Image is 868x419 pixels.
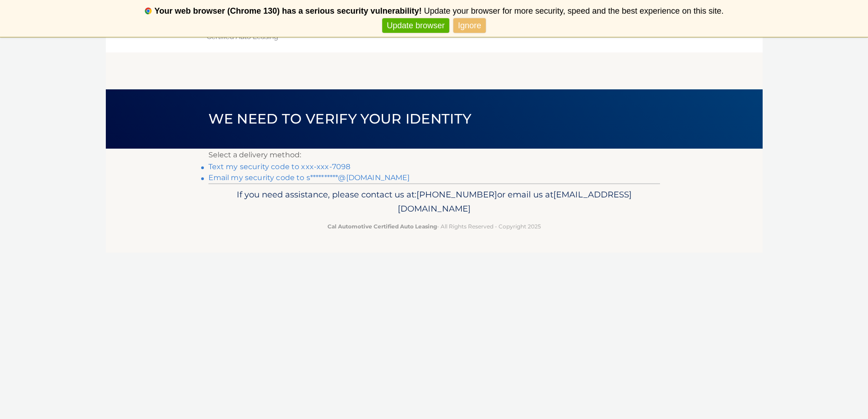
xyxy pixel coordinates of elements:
[453,18,486,33] a: Ignore
[214,222,654,231] p: - All Rights Reserved - Copyright 2025
[208,162,351,171] a: Text my security code to xxx-xxx-7098
[208,110,472,127] span: We need to verify your identity
[416,189,497,200] span: [PHONE_NUMBER]
[214,187,654,217] p: If you need assistance, please contact us at: or email us at
[424,6,723,16] span: Update your browser for more security, speed and the best experience on this site.
[155,6,422,16] b: Your web browser (Chrome 130) has a serious security vulnerability!
[208,149,660,161] p: Select a delivery method:
[327,223,437,230] strong: Cal Automotive Certified Auto Leasing
[382,18,449,33] a: Update browser
[208,173,410,182] a: Email my security code to s**********@[DOMAIN_NAME]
